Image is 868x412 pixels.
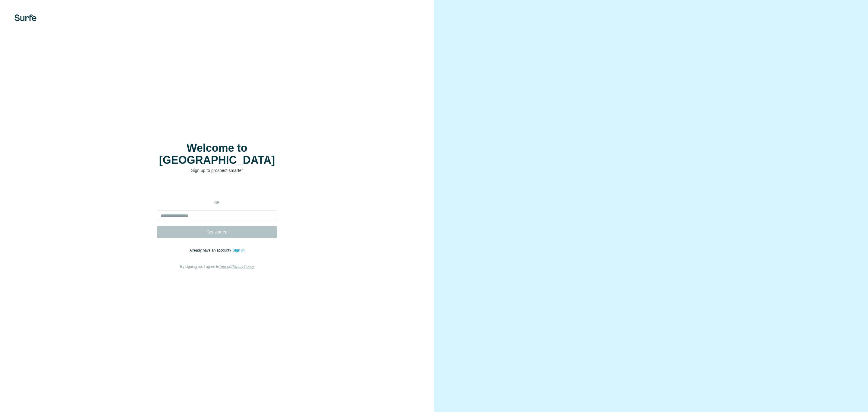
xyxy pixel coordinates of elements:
[207,200,227,205] p: or
[231,265,254,269] a: Privacy Policy
[154,182,280,196] iframe: Sign in with Google Button
[14,14,36,21] img: Surfe's logo
[219,265,229,269] a: Terms
[157,142,277,166] h1: Welcome to [GEOGRAPHIC_DATA]
[232,248,244,252] a: Sign in
[180,265,254,269] span: By signing up, I agree to &
[190,248,233,252] span: Already have an account?
[157,167,277,173] p: Sign up to prospect smarter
